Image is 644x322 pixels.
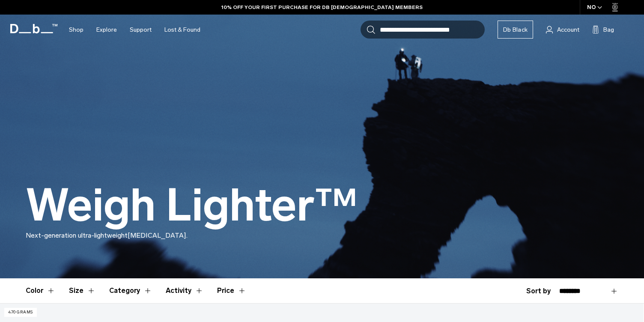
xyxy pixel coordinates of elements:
[498,21,533,39] a: Db Black
[128,231,188,239] span: [MEDICAL_DATA].
[221,3,423,11] a: 10% OFF YOUR FIRST PURCHASE FOR DB [DEMOGRAPHIC_DATA] MEMBERS
[130,15,152,45] a: Support
[26,181,358,230] h1: Weigh Lighter™
[603,25,614,34] span: Bag
[109,278,152,303] button: Toggle Filter
[26,278,55,303] button: Toggle Filter
[592,24,614,35] button: Bag
[217,278,246,303] button: Toggle Price
[63,15,207,45] nav: Main Navigation
[4,308,37,317] p: 470 grams
[69,278,95,303] button: Toggle Filter
[557,25,579,34] span: Account
[546,24,579,35] a: Account
[164,15,200,45] a: Lost & Found
[26,231,128,239] span: Next-generation ultra-lightweight
[96,15,117,45] a: Explore
[69,15,83,45] a: Shop
[166,278,203,303] button: Toggle Filter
